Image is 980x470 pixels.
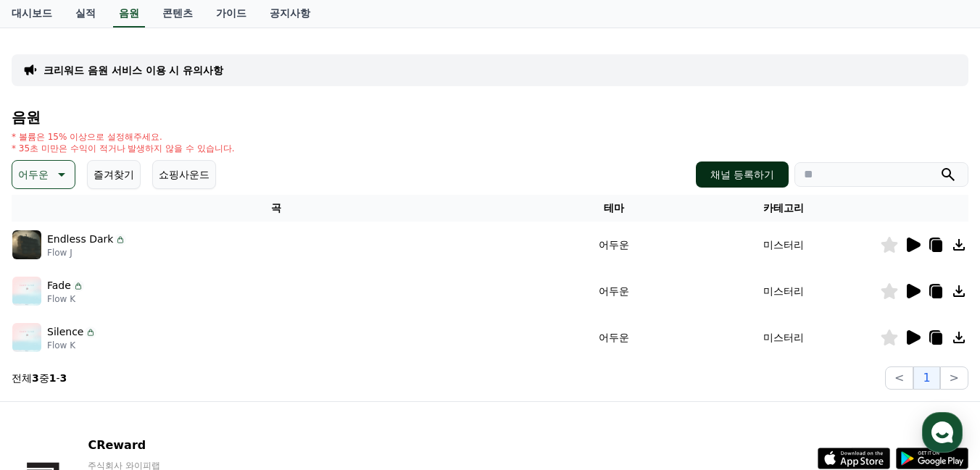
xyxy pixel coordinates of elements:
span: 대화 [133,372,150,384]
img: music [12,323,41,352]
button: < [885,366,913,390]
th: 테마 [541,195,687,222]
td: 어두운 [541,268,687,314]
button: 1 [913,366,939,390]
p: 전체 중 - [12,371,67,385]
p: 어두운 [18,164,49,185]
button: 채널 등록하기 [696,161,789,188]
button: 즐겨찾기 [87,160,141,189]
p: * 35초 미만은 수익이 적거나 발생하지 않을 수 있습니다. [12,143,235,154]
p: Endless Dark [47,232,113,247]
td: 미스터리 [687,268,880,314]
td: 미스터리 [687,314,880,361]
strong: 1 [49,372,57,384]
button: > [940,366,968,390]
td: 미스터리 [687,222,880,268]
span: 홈 [46,372,54,383]
a: 대화 [96,350,187,386]
button: 어두운 [12,160,75,189]
p: CReward [88,437,265,454]
th: 카테고리 [687,195,880,222]
a: 크리워드 음원 서비스 이용 시 유의사항 [43,63,223,77]
strong: 3 [32,372,39,384]
p: Silence [47,324,83,340]
img: music [12,230,41,259]
strong: 3 [60,372,67,384]
img: music [12,277,41,306]
td: 어두운 [541,222,687,268]
p: Flow K [47,340,96,351]
th: 곡 [12,195,541,222]
h4: 음원 [12,109,968,125]
p: Fade [47,278,71,293]
p: Flow J [47,247,126,259]
a: 홈 [4,350,96,386]
td: 어두운 [541,314,687,361]
span: 설정 [224,372,241,383]
a: 설정 [187,350,278,386]
p: * 볼륨은 15% 이상으로 설정해주세요. [12,131,235,143]
p: Flow K [47,293,84,305]
button: 쇼핑사운드 [152,160,216,189]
